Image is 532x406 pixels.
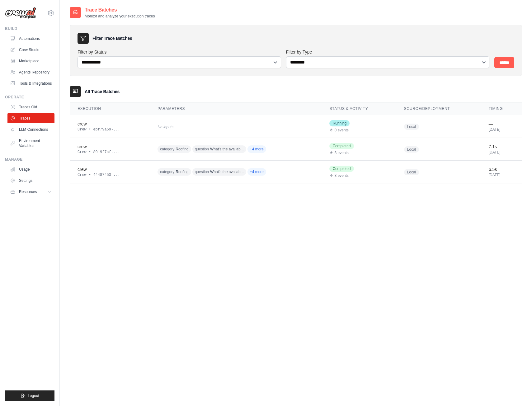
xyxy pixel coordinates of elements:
tr: View details for crew execution [70,138,522,161]
div: crew [78,166,143,172]
span: question [195,169,209,174]
div: Crew • 44487453-... [78,172,143,177]
span: Local [404,169,419,175]
span: +4 more [247,168,266,176]
span: Roofing [176,147,188,152]
span: Local [404,124,419,130]
span: What's the availab... [210,147,244,152]
span: 0 events [334,128,348,133]
span: Running [329,120,350,126]
div: crew [78,144,143,150]
button: Logout [5,390,54,401]
h3: Filter Trace Batches [92,35,132,41]
th: Status & Activity [322,102,396,115]
tr: View details for crew execution [70,161,522,183]
div: No inputs [158,122,277,131]
label: Filter by Type [286,49,490,55]
span: 8 events [334,150,348,155]
th: Parameters [150,102,322,115]
span: category [160,147,174,152]
span: Roofing [176,169,188,174]
div: — [489,121,514,127]
div: Build [5,26,54,31]
div: [DATE] [489,150,514,155]
span: question [195,147,209,152]
span: Logout [28,393,39,398]
span: Local [404,146,419,153]
h2: Trace Batches [85,6,155,14]
a: Agents Repository [7,67,54,77]
a: Crew Studio [7,45,54,55]
div: category: Roofing, question: What's the availability of the Atlas GlassMaster 30 Shingles?, branc... [158,144,277,154]
a: Environment Variables [7,136,54,151]
div: Operate [5,95,54,100]
a: Usage [7,164,54,174]
span: Resources [19,189,37,194]
a: Settings [7,176,54,186]
th: Timing [481,102,522,115]
span: What's the availab... [210,169,244,174]
div: 6.5s [489,166,514,172]
label: Filter by Status [78,49,281,55]
p: Monitor and analyze your execution traces [85,14,155,19]
div: crew [78,121,143,127]
span: No inputs [158,125,173,129]
a: Tools & Integrations [7,78,54,88]
th: Source/Deployment [397,102,481,115]
img: Logo [5,7,36,19]
a: Traces Old [7,102,54,112]
a: Traces [7,113,54,123]
div: category: Roofing, question: What's the availability of the Atlas GlassMaster 30 Shingles?, branc... [158,167,277,177]
div: [DATE] [489,127,514,132]
div: Crew • 8919f7af-... [78,150,143,155]
div: [DATE] [489,172,514,177]
a: Marketplace [7,56,54,66]
h3: All Trace Batches [85,88,120,95]
span: Completed [329,166,354,172]
span: Completed [329,143,354,149]
div: Manage [5,157,54,162]
span: category [160,169,174,174]
div: Crew • ebf79a59-... [78,127,143,132]
span: +4 more [247,145,266,153]
div: 7.1s [489,144,514,150]
tr: View details for crew execution [70,115,522,138]
button: Resources [7,187,54,197]
th: Execution [70,102,150,115]
a: LLM Connections [7,125,54,135]
a: Automations [7,34,54,44]
span: 8 events [334,173,348,178]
